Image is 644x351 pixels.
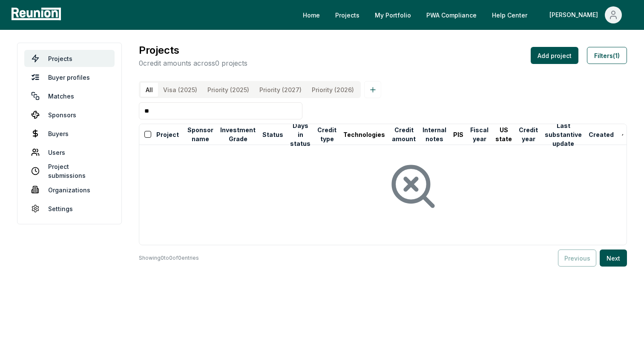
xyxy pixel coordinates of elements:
[24,125,115,142] a: Buyers
[531,47,578,64] button: Add project
[485,6,534,23] a: Help Center
[328,6,366,23] a: Projects
[469,126,490,143] button: Fiscal year
[600,249,627,267] button: Next
[24,162,115,180] a: Project submissions
[24,87,115,104] a: Matches
[139,254,199,262] p: Showing 0 to 0 of 0 entries
[261,126,285,143] button: Status
[288,126,312,143] button: Days in status
[24,69,115,86] a: Buyer profiles
[139,58,247,68] p: 0 credit amounts across 0 projects
[24,181,115,198] a: Organizations
[202,83,254,97] button: Priority (2025)
[420,6,483,23] a: PWA Compliance
[24,200,115,217] a: Settings
[254,83,307,97] button: Priority (2027)
[390,126,417,143] button: Credit amount
[587,126,629,143] button: Created
[296,6,635,23] nav: Main
[517,126,540,143] button: Credit year
[587,47,627,64] button: Filters(1)
[316,126,338,143] button: Credit type
[218,126,257,143] button: Investment Grade
[24,106,115,123] a: Sponsors
[368,6,418,23] a: My Portfolio
[24,144,115,161] a: Users
[139,43,247,58] h3: Projects
[186,126,215,143] button: Sponsor name
[141,83,158,97] button: All
[307,83,359,97] button: Priority (2026)
[158,83,202,97] button: Visa (2025)
[549,6,601,23] div: [PERSON_NAME]
[421,126,448,143] button: Internal notes
[543,126,584,143] button: Last substantive update
[543,6,629,23] button: [PERSON_NAME]
[296,6,327,23] a: Home
[24,50,115,67] a: Projects
[155,126,181,143] button: Project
